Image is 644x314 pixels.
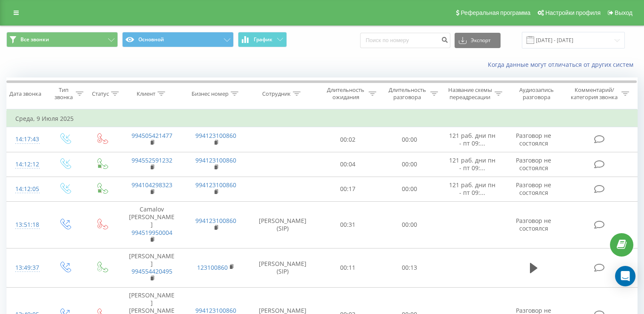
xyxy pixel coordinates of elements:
[262,90,291,97] div: Сотрудник
[137,90,155,97] div: Клиент
[615,9,633,16] span: Выход
[248,201,317,248] td: [PERSON_NAME] (SIP)
[378,177,440,201] td: 00:00
[120,248,184,287] td: [PERSON_NAME]
[248,248,317,287] td: [PERSON_NAME] (SIP)
[9,90,41,97] div: Дата звонка
[516,217,551,232] span: Разговор не состоялся
[378,152,440,177] td: 00:00
[20,36,49,43] span: Все звонки
[448,86,492,101] div: Название схемы переадресации
[449,156,495,172] span: 121 раб. дни пн - пт 09:...
[455,33,501,48] button: Экспорт
[545,9,601,16] span: Настройки профиля
[132,156,172,164] a: 994552591232
[92,90,109,97] div: Статус
[488,60,638,69] a: Когда данные могут отличаться от других систем
[238,32,287,47] button: График
[378,127,440,152] td: 00:00
[254,37,272,43] span: График
[15,131,37,148] div: 14:17:43
[461,9,530,16] span: Реферальная программа
[449,181,495,197] span: 121 раб. дни пн - пт 09:...
[195,181,236,189] a: 994123100860
[15,156,37,173] div: 14:12:12
[7,110,638,127] td: Среда, 9 Июля 2025
[360,33,450,48] input: Поиск по номеру
[615,266,635,286] div: Open Intercom Messenger
[195,131,236,140] a: 994123100860
[317,248,379,287] td: 00:11
[449,131,495,147] span: 121 раб. дни пн - пт 09:...
[317,177,379,201] td: 00:17
[195,156,236,164] a: 994123100860
[197,263,228,271] a: 123100860
[132,131,172,140] a: 994505421477
[516,181,551,197] span: Разговор не состоялся
[317,201,379,248] td: 00:31
[325,86,367,101] div: Длительность ожидания
[378,201,440,248] td: 00:00
[132,181,172,189] a: 994104298323
[120,201,184,248] td: Camalov [PERSON_NAME]
[317,127,379,152] td: 00:02
[15,260,37,276] div: 13:49:37
[317,152,379,177] td: 00:04
[132,267,172,275] a: 994554420495
[512,86,561,101] div: Аудиозапись разговора
[516,156,551,172] span: Разговор не состоялся
[132,228,172,237] a: 994519950004
[192,90,229,97] div: Бизнес номер
[15,181,37,197] div: 14:12:05
[195,217,236,225] a: 994123100860
[386,86,428,101] div: Длительность разговора
[516,131,551,147] span: Разговор не состоялся
[15,217,37,233] div: 13:51:18
[378,248,440,287] td: 00:13
[6,32,118,47] button: Все звонки
[54,86,74,101] div: Тип звонка
[122,32,234,47] button: Основной
[570,86,619,101] div: Комментарий/категория звонка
